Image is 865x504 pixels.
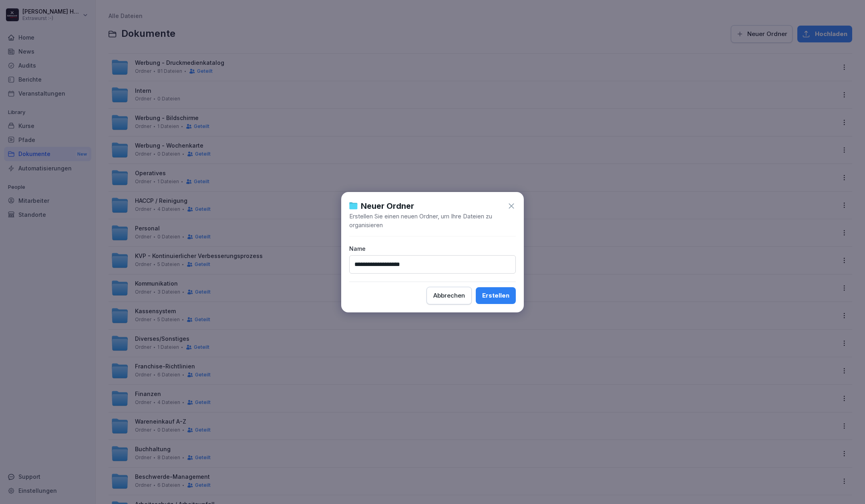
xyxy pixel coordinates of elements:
button: Abbrechen [426,287,472,304]
p: Erstellen Sie einen neuen Ordner, um Ihre Dateien zu organisieren [349,212,516,230]
button: Erstellen [476,287,516,304]
div: Erstellen [482,291,509,300]
p: Name [349,244,516,253]
div: Abbrechen [433,291,465,300]
h1: Neuer Ordner [361,200,414,212]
